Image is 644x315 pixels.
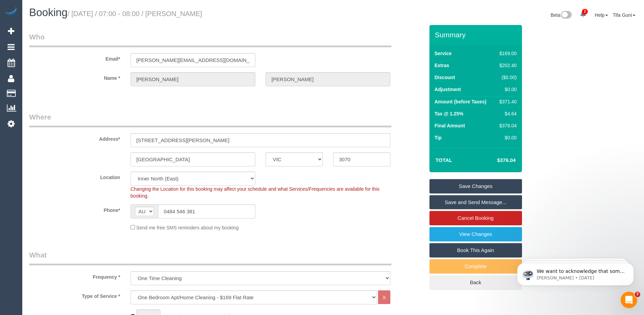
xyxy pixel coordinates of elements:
[29,7,68,18] span: Booking
[429,227,522,241] a: View Changes
[613,12,635,18] a: Tifa Guni
[131,72,255,86] input: First Name*
[266,72,390,86] input: Last Name*
[435,134,442,141] label: Tip
[621,292,637,308] iframe: Intercom live chat
[24,133,125,142] label: Address*
[136,225,239,230] span: Send me free SMS reminders about my booking
[24,53,125,62] label: Email*
[507,249,644,297] iframe: Intercom notifications message
[576,7,590,22] a: 2
[497,86,517,93] div: $0.00
[435,98,486,105] label: Amount (before Taxes)
[29,112,391,127] legend: Where
[429,211,522,225] a: Cancel Booking
[429,243,522,257] a: Book This Again
[24,72,125,81] label: Name *
[435,62,449,69] label: Extras
[435,122,465,129] label: Final Amount
[436,157,452,163] strong: Total
[24,290,125,300] label: Type of Service *
[29,250,391,265] legend: What
[550,12,572,18] a: Beta
[24,204,125,214] label: Phone*
[582,9,588,14] span: 2
[435,86,461,93] label: Adjustment
[158,204,255,218] input: Phone*
[435,110,463,117] label: Tax @ 1.25%
[429,195,522,210] a: Save and Send Message...
[24,172,125,181] label: Location
[429,179,522,193] a: Save Changes
[497,98,517,105] div: $371.40
[131,53,255,67] input: Email*
[429,275,522,290] a: Back
[476,157,515,163] h4: $376.04
[497,110,517,117] div: $4.64
[68,10,202,17] small: / [DATE] / 07:00 - 08:00 / [PERSON_NAME]
[24,271,125,280] label: Frequency *
[435,31,519,39] h3: Summary
[131,152,255,166] input: Suburb*
[30,26,118,33] p: Message from Ellie, sent 2w ago
[333,152,390,166] input: Post Code*
[497,122,517,129] div: $376.04
[635,292,640,297] span: 7
[497,50,517,57] div: $169.00
[497,74,517,81] div: ($0.00)
[497,134,517,141] div: $0.00
[30,20,118,114] span: We want to acknowledge that some users may be experiencing lag or slower performance in our softw...
[435,74,455,81] label: Discount
[560,11,572,20] img: New interface
[29,32,391,47] legend: Who
[497,62,517,69] div: $202.40
[435,50,452,57] label: Service
[131,186,380,199] span: Changing the Location for this booking may affect your schedule and what Services/Frequencies are...
[4,7,18,16] img: Automaid Logo
[595,12,608,18] a: Help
